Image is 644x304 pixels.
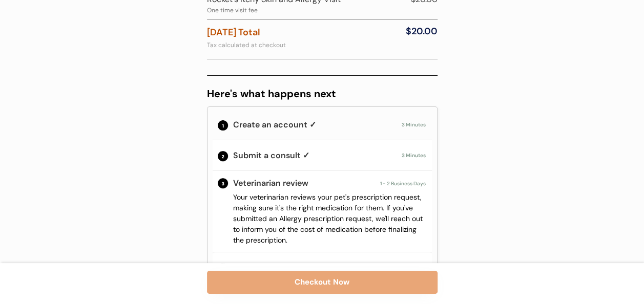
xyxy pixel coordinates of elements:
div: Your veterinarian reviews your pet's prescription request, making sure it's the right medication ... [233,192,426,246]
div: 1 - 2 Business Days [380,180,426,187]
button: Checkout Now [207,271,438,294]
div: Create an account ✓ [233,119,387,131]
div: $20.00 [386,25,438,38]
div: Here's what happens next [207,86,438,101]
div: [DATE] Total [207,25,386,41]
div: Veterinarian review [233,177,380,189]
div: Submit a consult ✓ [233,149,387,162]
div: One time visit fee [207,7,260,13]
div: Tax calculated at checkout [207,41,309,50]
div: 3 Minutes [387,151,426,159]
div: Prescription delivered [233,262,400,274]
div: 3 Minutes [387,121,426,128]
